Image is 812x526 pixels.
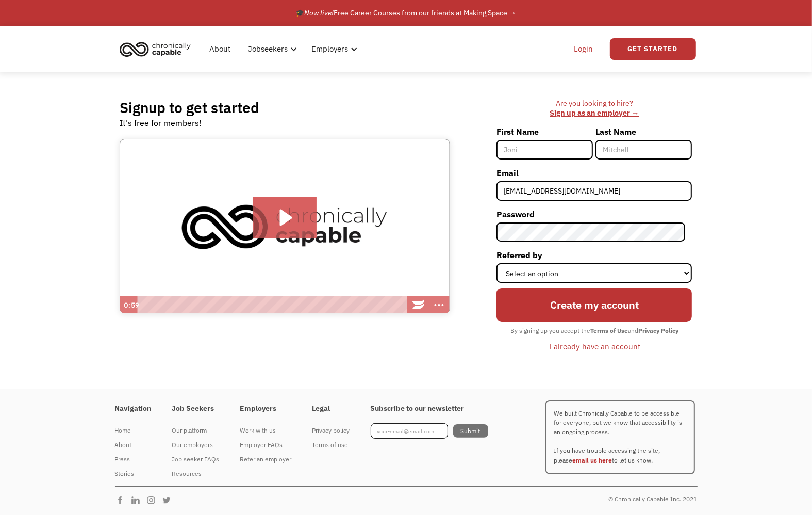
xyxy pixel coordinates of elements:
[595,140,692,160] input: Mitchell
[117,38,194,60] img: Chronically Capable logo
[568,33,600,66] a: Login
[115,452,152,467] a: Press
[172,424,220,437] div: Our platform
[609,493,698,505] div: © Chronically Capable Inc. 2021
[115,468,152,480] div: Stories
[146,495,161,505] img: Chronically Capable Instagram Page
[172,467,220,481] a: Resources
[408,296,429,314] a: Wistia Logo -- Learn More
[240,438,292,452] a: Employer FAQs
[496,99,692,118] div: Are you looking to hire? ‍
[549,340,640,353] div: I already have an account
[371,423,448,439] input: your-email@email.com
[496,140,593,160] input: Joni
[496,206,692,222] label: Password
[204,33,237,66] a: About
[306,33,361,66] div: Employers
[541,338,648,355] a: I already have an account
[496,288,692,322] input: Create my account
[550,108,639,118] a: Sign up as an employer →
[115,424,152,437] div: Home
[296,7,517,19] div: 🎓 Free Career Courses from our friends at Making Space →
[115,438,152,452] a: About
[305,8,334,18] em: Now live!
[312,439,350,451] div: Terms of use
[161,495,177,505] img: Chronically Capable Twitter Page
[505,324,684,338] div: By signing up you accept the and
[115,404,152,413] h4: Navigation
[496,123,593,140] label: First Name
[253,197,317,238] button: Play Video: Introducing Chronically Capable
[115,495,130,505] img: Chronically Capable Facebook Page
[240,423,292,438] a: Work with us
[142,296,403,314] div: Playbar
[120,139,450,314] img: Introducing Chronically Capable
[172,453,220,466] div: Job seeker FAQs
[595,123,692,140] label: Last Name
[248,43,288,55] div: Jobseekers
[172,404,220,413] h4: Job Seekers
[496,181,692,201] input: john@doe.com
[312,43,349,55] div: Employers
[312,438,350,452] a: Terms of use
[240,404,292,413] h4: Employers
[115,467,152,481] a: Stories
[453,424,488,438] input: Submit
[429,296,450,314] button: Show more buttons
[172,438,220,452] a: Our employers
[545,400,695,474] p: We built Chronically Capable to be accessible for everyone, but we know that accessibility is an ...
[590,327,628,334] strong: Terms of Use
[638,327,678,334] strong: Privacy Policy
[371,404,488,413] h4: Subscribe to our newsletter
[496,123,692,355] form: Member-Signup-Form
[312,404,350,413] h4: Legal
[240,452,292,467] a: Refer an employer
[496,165,692,181] label: Email
[610,38,696,60] a: Get Started
[115,439,152,451] div: About
[240,453,292,466] div: Refer an employer
[115,453,152,466] div: Press
[117,38,198,60] a: home
[130,495,146,505] img: Chronically Capable Linkedin Page
[120,99,260,117] h2: Signup to get started
[371,423,488,439] form: Footer Newsletter
[172,423,220,438] a: Our platform
[312,424,350,437] div: Privacy policy
[115,423,152,438] a: Home
[240,439,292,451] div: Employer FAQs
[172,452,220,467] a: Job seeker FAQs
[496,247,692,263] label: Referred by
[172,468,220,480] div: Resources
[242,33,301,66] div: Jobseekers
[573,456,612,464] a: email us here
[120,117,202,129] div: It's free for members!
[240,424,292,437] div: Work with us
[312,423,350,438] a: Privacy policy
[172,439,220,451] div: Our employers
